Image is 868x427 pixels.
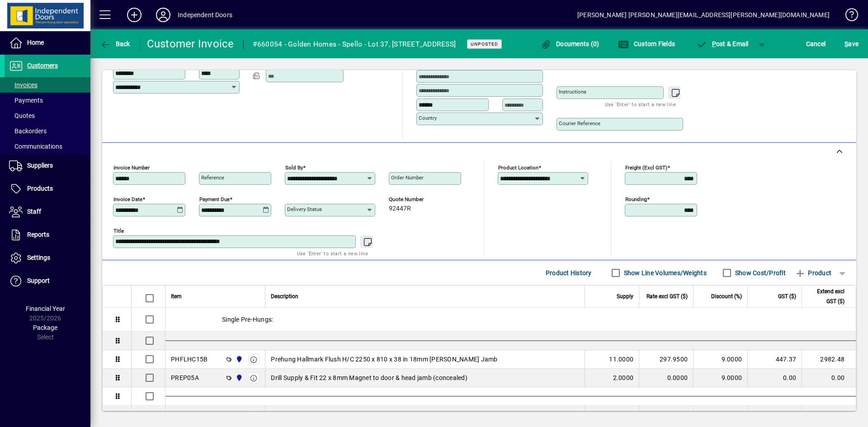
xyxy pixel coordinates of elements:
app-page-header-button: Back [90,36,140,52]
span: Custom Fields [618,40,675,47]
div: FREC03 [171,410,194,419]
span: Backorders [9,127,47,135]
a: Invoices [5,77,90,93]
span: Cromwell Central Otago [233,354,244,364]
span: Unposted [471,41,498,47]
a: Reports [5,224,90,246]
span: Home [27,39,44,46]
div: 0.0000 [645,373,688,382]
a: Settings [5,247,90,269]
span: P [712,40,716,47]
span: ave [844,37,859,51]
span: 11.0000 [609,355,633,364]
span: Staff [27,208,41,215]
span: Customers [27,62,58,69]
button: Post & Email [692,36,753,52]
div: PREP05A [171,373,199,382]
div: #660054 - Golden Homes - Spello - Lot 37, [STREET_ADDRESS] [253,37,456,52]
span: Product History [546,266,592,280]
div: Single Pre-Hungs: [165,308,856,331]
span: Rate excl GST ($) [646,291,688,301]
mat-label: Invoice number [113,164,150,171]
div: 0.0000 [645,410,688,419]
a: Staff [5,201,90,223]
a: Communications [5,139,90,154]
a: Quotes [5,108,90,123]
span: Prehung Hallmark Flush H/C 2250 x 810 x 38 in 18mm [PERSON_NAME] Jamb [271,355,497,364]
button: Documents (0) [538,36,602,52]
span: Package [33,324,57,331]
mat-label: Title [113,228,124,234]
span: Drill Supply & Fit 22 x 8mm Magnet to door & head jamb (concealed) [271,373,467,382]
span: Suppliers [27,162,53,169]
span: Settings [27,254,50,261]
mat-label: Instructions [559,89,586,95]
span: Products [27,185,53,192]
a: Knowledge Base [839,2,857,31]
mat-label: Reference [201,174,224,181]
a: Home [5,32,90,54]
mat-label: Payment due [199,196,230,202]
label: Show Cost/Profit [733,268,786,277]
button: Back [98,36,132,52]
div: Customer Invoice [147,37,234,51]
span: Cancel [806,37,826,51]
td: 9.0000 [693,350,747,369]
a: Products [5,178,90,200]
span: Quote number [389,197,443,202]
span: Description [271,291,298,301]
td: 2982.48 [802,350,856,369]
button: Custom Fields [616,36,677,52]
mat-label: Courier Reference [559,120,600,127]
mat-label: Order number [391,174,424,181]
span: Extend excl GST ($) [807,286,844,306]
td: 0.00 [747,369,802,387]
mat-hint: Use 'Enter' to start a new line [605,99,676,109]
button: Product History [542,265,595,281]
mat-label: Country [419,115,437,121]
span: Documents (0) [541,40,599,47]
a: Backorders [5,123,90,139]
div: Independent Doors [178,8,232,22]
span: Invoices [9,81,38,89]
button: Cancel [804,36,828,52]
td: 9.0000 [693,369,747,387]
span: Cromwell Central Otago [233,373,244,383]
button: Profile [149,7,178,23]
span: 92447R [389,205,411,212]
span: Cromwell Central Otago [233,410,244,420]
mat-hint: Use 'Enter' to start a new line [297,248,368,258]
label: Show Line Volumes/Weights [622,268,707,277]
mat-label: Product location [498,164,538,171]
mat-label: Delivery status [287,206,322,212]
a: Suppliers [5,155,90,177]
td: 0.00 [802,406,856,424]
span: ost & Email [696,40,749,47]
button: Save [842,36,861,52]
div: PHFLHC15B [171,355,208,364]
td: 0.00 [747,406,802,424]
span: Discount (%) [711,291,742,301]
mat-label: Sold by [285,164,303,171]
div: 297.9500 [645,355,688,364]
a: Support [5,270,90,292]
span: Financial Year [26,305,65,312]
a: Payments [5,93,90,108]
mat-label: Invoice date [113,196,142,202]
span: 1.0000 [613,410,634,419]
span: Reports [27,231,49,238]
span: Supply [617,291,633,301]
span: GST ($) [778,291,796,301]
button: Product [790,265,836,281]
button: Add [120,7,149,23]
span: Payments [9,97,43,104]
span: Communications [9,143,62,150]
mat-label: Freight (excl GST) [625,164,667,171]
span: Freight Golden Homes Central - Qtn & Wanaka [271,410,405,419]
span: 2.0000 [613,373,634,382]
span: Support [27,277,50,284]
span: Item [171,291,182,301]
td: 0.0000 [693,406,747,424]
span: Product [795,266,831,280]
td: 0.00 [802,369,856,387]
